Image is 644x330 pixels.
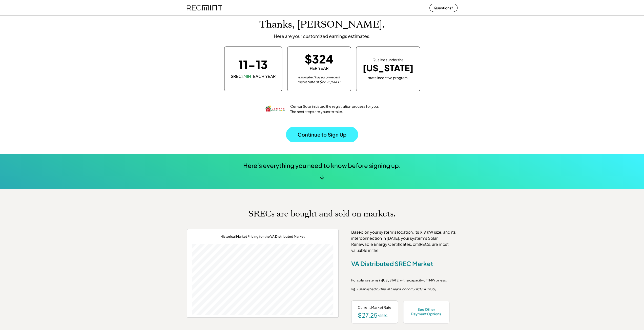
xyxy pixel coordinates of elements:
[274,33,370,39] div: Here are your customized earnings estimates.
[305,53,334,64] div: $324
[187,1,222,14] img: recmint-logotype%403x%20%281%29.jpeg
[290,104,379,114] div: Cenvar Solar initiated the registration process for you. The next steps are yours to take.
[372,57,404,62] div: Qualifies under the
[310,65,328,71] div: PER YEAR
[368,75,408,80] div: state incentive program
[351,278,447,283] div: For solar systems in [US_STATE] with a capacity of 1 MW or less.
[357,287,458,292] div: Established by the VA Clean Economy Act (HB1430)
[378,314,387,318] div: / SREC
[243,74,253,79] font: MINT
[363,63,413,73] div: [US_STATE]
[259,19,385,31] h1: Thanks, [PERSON_NAME].
[320,173,324,180] div: ↓
[231,74,276,79] div: SRECs EACH YEAR
[358,305,391,310] div: Current Market Rate
[294,75,344,85] div: estimated based on recent market rate of $27.25/SREC
[220,234,305,239] div: Historical Market Pricing for the VA Distributed Market
[286,127,358,142] button: Continue to Sign Up
[358,312,378,318] div: $27.25
[238,59,268,70] div: 11-13
[265,99,285,119] img: cenvar%20solar.png
[243,161,401,170] div: Here's everything you need to know before signing up.
[248,209,396,219] h1: SRECs are bought and sold on markets.
[351,229,458,253] div: Based on your system's location, its 9.9 kW size, and its interconnection in [DATE], your system'...
[429,4,458,12] button: Questions?
[351,260,433,268] div: VA Distributed SREC Market
[410,307,443,316] div: See Other Payment Options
